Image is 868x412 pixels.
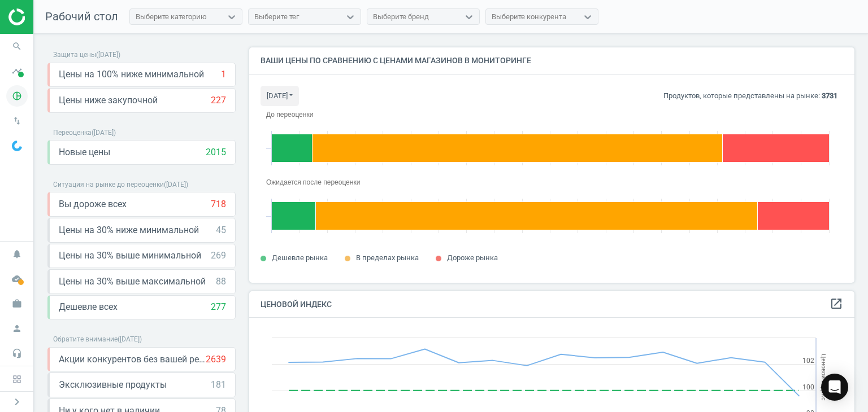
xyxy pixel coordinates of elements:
[266,178,360,186] tspan: Ожидается после переоценки
[96,51,120,59] span: ( [DATE] )
[272,253,328,262] span: Дешевле рынка
[356,253,419,262] span: В пределах рынка
[59,146,110,159] span: Новые цены
[59,275,206,288] span: Цены на 30% выше максимальной
[6,60,28,82] i: timeline
[211,249,226,262] div: 269
[6,293,28,314] i: work
[261,86,299,106] button: [DATE]
[12,141,22,151] img: wGWNvw8QSZomAAAAABJRU5ErkJggg==
[53,181,164,189] span: Ситуация на рынке до переоценки
[3,395,31,409] button: chevron_right
[6,243,28,265] i: notifications
[59,301,118,313] span: Дешевле всех
[249,47,854,74] h4: Ваши цены по сравнению с ценами магазинов в мониторинге
[447,253,498,262] span: Дороже рынка
[254,12,299,22] div: Выберите тег
[211,94,226,107] div: 227
[6,343,28,364] i: headset_mic
[53,51,96,59] span: Защита цены
[53,335,118,343] span: Обратите внимание
[92,129,116,137] span: ( [DATE] )
[6,36,28,57] i: search
[802,383,814,391] text: 100
[59,198,127,211] span: Вы дороже всех
[211,301,226,313] div: 277
[8,8,89,25] img: ajHJNr6hYgQAAAAASUVORK5CYII=
[221,68,226,81] div: 1
[211,198,226,211] div: 718
[820,354,827,401] tspan: Ценовой индекс
[59,353,206,366] span: Акции конкурентов без вашей реакции
[211,379,226,391] div: 181
[59,94,158,107] span: Цены ниже закупочной
[45,10,118,23] span: Рабочий стол
[821,374,848,401] div: Open Intercom Messenger
[663,91,837,101] p: Продуктов, которые представлены на рынке:
[206,146,226,159] div: 2015
[59,379,167,391] span: Эксклюзивные продукты
[6,85,28,107] i: pie_chart_outlined
[492,12,566,22] div: Выберите конкурента
[59,224,199,236] span: Цены на 30% ниже минимальной
[206,353,226,366] div: 2639
[118,335,142,343] span: ( [DATE] )
[373,12,429,22] div: Выберите бренд
[216,275,226,288] div: 88
[6,110,28,132] i: swap_vert
[53,129,92,137] span: Переоценка
[10,395,24,409] i: chevron_right
[59,68,204,81] span: Цены на 100% ниже минимальной
[136,12,207,22] div: Выберите категорию
[6,268,28,290] i: cloud_done
[249,291,854,318] h4: Ценовой индекс
[59,249,201,262] span: Цены на 30% выше минимальной
[164,181,188,189] span: ( [DATE] )
[822,91,837,100] b: 3731
[216,224,226,236] div: 45
[266,111,313,119] tspan: До переоценки
[6,318,28,339] i: person
[830,297,843,312] a: open_in_new
[830,297,843,310] i: open_in_new
[802,357,814,365] text: 102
